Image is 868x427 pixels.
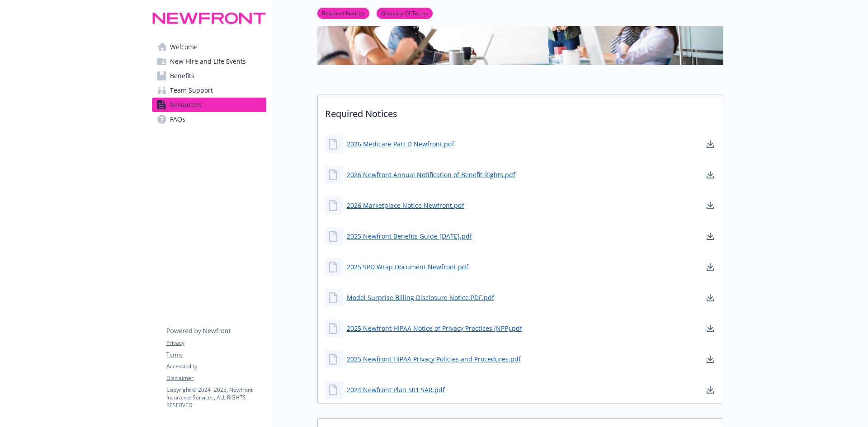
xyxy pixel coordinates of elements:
a: download document [705,200,716,211]
a: download document [705,262,716,272]
a: Glossary Of Terms [377,9,433,17]
a: download document [705,139,716,150]
a: 2025 Newfront HIPAA Privacy Policies and Procedures.pdf [347,354,521,364]
a: download document [705,323,716,334]
a: download document [705,292,716,303]
a: Disclaimer [166,374,266,382]
a: 2025 SPD Wrap Document Newfront.pdf [347,262,468,272]
span: FAQs [170,112,185,127]
a: 2025 Newfront Benefits Guide [DATE].pdf [347,231,472,241]
a: 2026 Marketplace Notice Newfront.pdf [347,201,464,210]
a: Welcome [152,40,266,54]
a: Required Notices [317,9,369,17]
a: Team Support [152,83,266,98]
a: 2026 Medicare Part D Newfront.pdf [347,139,454,149]
a: download document [705,385,716,395]
a: 2025 Newfront HIPAA Notice of Privacy Practices (NPP).pdf [347,324,522,333]
span: Welcome [170,40,198,54]
span: Resources [170,98,201,112]
a: 2024 Newfront Plan 501 SAR.pdf [347,385,445,394]
a: Accessibility [166,362,266,371]
a: download document [705,231,716,242]
span: Team Support [170,83,213,98]
a: Resources [152,98,266,112]
a: Model Surprise Billing Disclosure Notice.PDF.pdf [347,293,494,302]
span: Benefits [170,69,194,83]
a: Benefits [152,69,266,83]
a: Privacy [166,339,266,347]
a: download document [705,354,716,365]
p: Required Notices [318,94,723,128]
a: 2026 Newfront Annual Notification of Benefit Rights.pdf [347,170,515,179]
p: Copyright © 2024 - 2025 , Newfront Insurance Services, ALL RIGHTS RESERVED [166,386,266,409]
a: Terms [166,351,266,359]
a: download document [705,169,716,180]
span: New Hire and Life Events [170,54,246,69]
a: New Hire and Life Events [152,54,266,69]
a: FAQs [152,112,266,127]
